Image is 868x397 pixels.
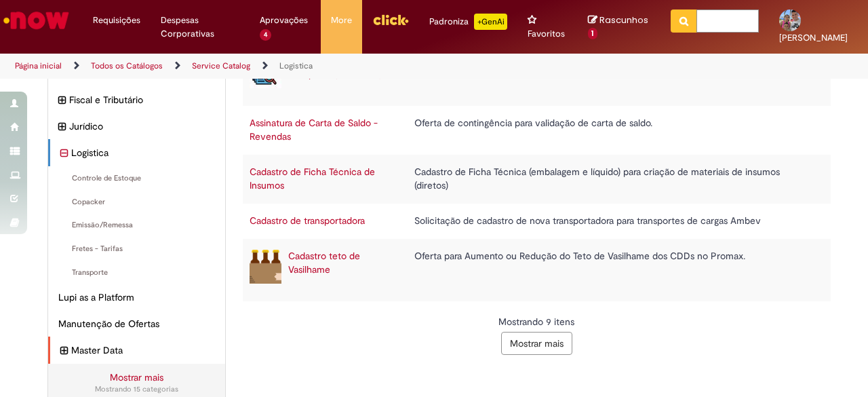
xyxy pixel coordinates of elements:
[10,54,568,79] ul: Trilhas de página
[110,371,163,383] a: Mostrar mais
[288,250,360,276] a: Cadastro teto de Vasilhame
[58,220,215,231] span: Emissão/Remessa
[58,197,215,208] span: Copacker
[71,146,215,159] span: Logistica
[408,204,817,239] td: Solicitação de cadastro de nova transportadora para transportes de cargas Ambev
[48,86,225,113] div: expandir categoria Fiscal e Tributário Fiscal e Tributário
[60,343,68,358] i: expandir categoria Master Data
[192,60,250,71] a: Service Catalog
[408,239,817,301] td: Oferta para Aumento ou Redução do Teto de Vasilhame dos CDDs no Promax.
[48,261,225,285] div: Transporte
[260,29,271,41] span: 4
[588,14,650,39] a: Rascunhos
[250,166,375,191] a: Cadastro de Ficha Técnica de Insumos
[48,310,225,337] div: Manutenção de Ofertas
[779,32,848,43] span: [PERSON_NAME]
[48,166,225,285] ul: Logistica subcategorias
[48,337,225,364] div: expandir categoria Master Data Master Data
[528,27,565,41] span: Favoritos
[250,250,281,284] img: Cadastro teto de Vasilhame
[48,237,225,261] div: Fretes - Tarifas
[250,214,365,227] a: Cadastro de transportadora
[588,28,598,40] span: 1
[48,190,225,214] div: Copacker
[48,213,225,238] div: Emissão/Remessa
[69,93,215,107] span: Fiscal e Tributário
[243,106,831,155] tr: Assinatura de Carta de Saldo - Revendas Oferta de contingência para validação de carta de saldo.
[48,113,225,140] div: expandir categoria Jurídico Jurídico
[91,60,163,71] a: Todos os Catálogos
[243,155,831,204] tr: Cadastro de Ficha Técnica de Insumos Cadastro de Ficha Técnica (embalagem e líquido) para criação...
[429,14,507,30] div: Padroniza
[408,155,817,204] td: Cadastro de Ficha Técnica (embalagem e líquido) para criação de materiais de insumos (diretos)
[408,106,817,155] td: Oferta de contingência para validação de carta de saldo.
[48,139,225,166] div: recolher categoria Logistica Logistica
[253,315,821,328] div: Mostrando 9 itens
[331,14,352,27] span: More
[58,119,66,134] i: expandir categoria Jurídico
[58,93,66,108] i: expandir categoria Fiscal e Tributário
[671,10,697,33] button: Pesquisar
[161,14,239,41] span: Despesas Corporativas
[48,284,225,311] div: Lupi as a Platform
[69,119,215,133] span: Jurídico
[48,166,225,191] div: Controle de Estoque
[58,317,215,330] span: Manutenção de Ofertas
[250,117,378,143] a: Assinatura de Carta de Saldo - Revendas
[474,14,507,30] p: +GenAi
[243,239,831,301] tr: Cadastro teto de Vasilhame Cadastro teto de Vasilhame Oferta para Aumento ou Redução do Teto de V...
[58,384,215,395] div: Mostrando 15 categorias
[260,14,308,27] span: Aprovações
[58,173,215,184] span: Controle de Estoque
[15,60,62,71] a: Página inicial
[279,60,313,71] a: Logistica
[599,14,648,26] span: Rascunhos
[58,267,215,278] span: Transporte
[60,146,68,161] i: recolher categoria Logistica
[58,290,215,304] span: Lupi as a Platform
[501,332,572,355] button: Mostrar mais
[58,244,215,254] span: Fretes - Tarifas
[93,14,140,27] span: Requisições
[71,343,215,357] span: Master Data
[243,204,831,239] tr: Cadastro de transportadora Solicitação de cadastro de nova transportadora para transportes de car...
[288,54,397,80] a: Análise de documento de transporte (Em massa)
[1,7,71,34] img: ServiceNow
[372,10,409,30] img: click_logo_yellow_360x200.png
